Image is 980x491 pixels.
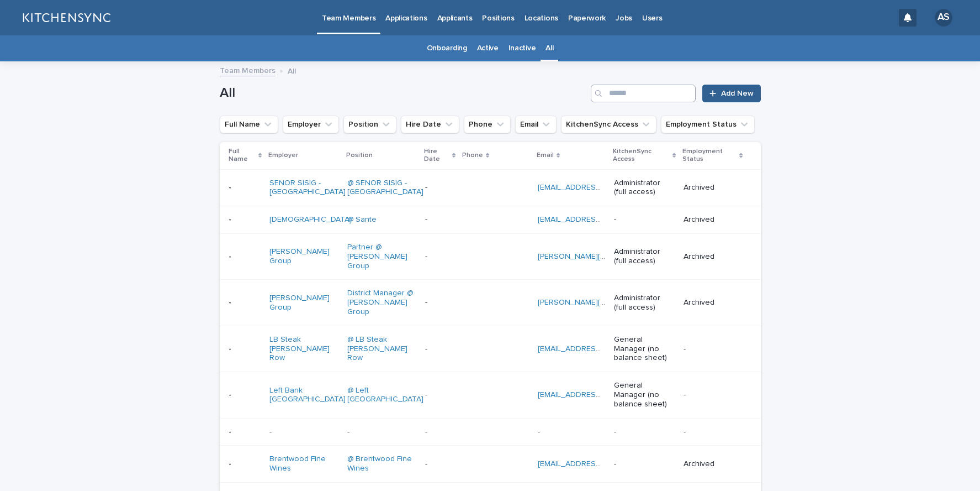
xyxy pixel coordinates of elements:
tr: -- Left Bank [GEOGRAPHIC_DATA] @ Left [GEOGRAPHIC_DATA] - [EMAIL_ADDRESS][DOMAIN_NAME] General Ma... [220,372,761,418]
button: Position [343,116,396,133]
p: Archived [684,215,743,224]
p: - [425,298,454,307]
p: - [229,342,234,354]
span: Add New [721,90,754,97]
p: KitchenSync Access [613,145,669,166]
p: - [229,181,234,192]
p: All [288,64,296,76]
p: - [425,427,454,437]
a: [EMAIL_ADDRESS][DOMAIN_NAME] [538,216,663,223]
a: [PERSON_NAME][EMAIL_ADDRESS][DOMAIN_NAME] [538,253,723,260]
p: Archived [684,183,743,192]
a: District Manager @ [PERSON_NAME] Group [347,289,416,316]
p: - [684,427,743,437]
p: Administrator (full access) [614,247,674,266]
button: Employer [283,116,339,133]
p: Employment Status [682,145,737,166]
p: Phone [462,149,483,161]
a: [DEMOGRAPHIC_DATA] [269,215,352,224]
a: @ Left [GEOGRAPHIC_DATA] [347,386,423,405]
p: - [229,250,234,262]
tr: -- LB Steak [PERSON_NAME] Row @ LB Steak [PERSON_NAME] Row - [EMAIL_ADDRESS][DOMAIN_NAME] General... [220,326,761,372]
button: Employment Status [661,116,755,133]
p: - [684,390,743,400]
p: - [425,252,454,262]
a: [PERSON_NAME] Group [269,294,338,312]
p: Full Name [229,145,256,166]
a: [EMAIL_ADDRESS][DOMAIN_NAME] [538,184,663,191]
tr: -- --- -- -- [220,418,761,446]
p: - [229,457,234,469]
p: - [425,390,454,400]
p: - [425,344,454,354]
a: @ LB Steak [PERSON_NAME] Row [347,335,416,363]
p: - [269,427,338,437]
p: General Manager (no balance sheet) [614,381,674,409]
p: General Manager (no balance sheet) [614,335,674,363]
p: Archived [684,252,743,262]
tr: -- [PERSON_NAME] Group District Manager @ [PERSON_NAME] Group - [PERSON_NAME][EMAIL_ADDRESS][DOMA... [220,280,761,326]
p: Hire Date [424,145,449,166]
a: Add New [702,85,760,102]
tr: -- SENOR SISIG - [GEOGRAPHIC_DATA] @ SENOR SISIG - [GEOGRAPHIC_DATA] - [EMAIL_ADDRESS][DOMAIN_NAM... [220,169,761,206]
div: AS [935,9,952,27]
button: Email [515,116,557,133]
p: Email [537,149,554,161]
a: Left Bank [GEOGRAPHIC_DATA] [269,386,346,405]
h1: All [220,85,587,101]
p: - [425,215,454,224]
button: Hire Date [401,116,459,133]
p: - [684,344,743,354]
a: [EMAIL_ADDRESS][DOMAIN_NAME] [538,345,663,353]
button: KitchenSync Access [561,116,656,133]
p: - [425,459,454,469]
button: Phone [464,116,511,133]
img: lGNCzQTxQVKGkIr0XjOy [22,7,110,29]
p: - [229,388,234,400]
p: - [229,425,234,437]
p: Position [346,149,373,161]
a: [EMAIL_ADDRESS][DOMAIN_NAME] [538,391,663,399]
p: - [347,427,416,437]
a: [PERSON_NAME][EMAIL_ADDRESS][DOMAIN_NAME] [538,299,723,306]
a: Active [477,35,499,61]
p: - [614,215,674,224]
a: Inactive [508,35,536,61]
input: Search [591,85,696,102]
a: @ SENOR SISIG - [GEOGRAPHIC_DATA] [347,179,423,197]
p: - [229,213,234,224]
p: Archived [684,459,743,469]
a: Onboarding [427,35,467,61]
p: - [229,296,234,307]
a: LB Steak [PERSON_NAME] Row [269,335,338,363]
p: - [538,425,542,437]
p: Administrator (full access) [614,179,674,197]
p: - [614,459,674,469]
a: Brentwood Fine Wines [269,455,338,473]
tr: -- Brentwood Fine Wines @ Brentwood Fine Wines - [EMAIL_ADDRESS][DOMAIN_NAME] -Archived [220,446,761,483]
a: @ Sante [347,215,377,224]
p: - [425,183,454,192]
p: - [614,427,674,437]
p: Archived [684,298,743,307]
p: Employer [268,149,298,161]
a: SENOR SISIG - [GEOGRAPHIC_DATA] [269,179,346,197]
tr: -- [DEMOGRAPHIC_DATA] @ Sante - [EMAIL_ADDRESS][DOMAIN_NAME] -Archived [220,206,761,234]
tr: -- [PERSON_NAME] Group Partner @ [PERSON_NAME] Group - [PERSON_NAME][EMAIL_ADDRESS][DOMAIN_NAME] ... [220,233,761,279]
a: Partner @ [PERSON_NAME] Group [347,243,416,270]
a: @ Brentwood Fine Wines [347,455,416,473]
a: [EMAIL_ADDRESS][DOMAIN_NAME] [538,460,663,468]
a: Team Members [220,64,276,76]
a: [PERSON_NAME] Group [269,247,338,266]
a: All [545,35,553,61]
button: Full Name [220,116,278,133]
p: Administrator (full access) [614,294,674,312]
